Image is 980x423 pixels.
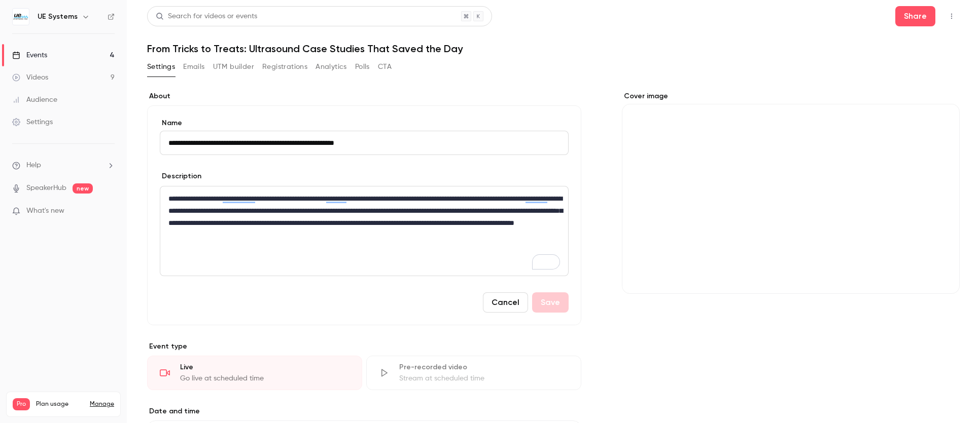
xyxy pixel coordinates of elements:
span: Pro [13,398,30,410]
label: Name [160,118,569,128]
h1: From Tricks to Treats: Ultrasound Case Studies That Saved the Day [147,43,960,55]
label: Description [160,171,201,181]
button: Cancel [483,292,528,313]
div: Live [180,362,349,372]
div: Pre-recorded videoStream at scheduled time [366,356,581,390]
button: Registrations [262,59,307,75]
section: Cover image [622,91,960,294]
label: Date and time [147,406,581,416]
div: Pre-recorded video [399,362,569,372]
div: Videos [12,72,48,83]
span: new [73,183,93,194]
span: Help [26,160,41,171]
div: Settings [12,117,53,127]
button: UTM builder [213,59,254,75]
a: SpeakerHub [26,183,66,194]
div: editor [160,186,568,276]
img: UE Systems [13,9,29,25]
div: Audience [12,95,57,105]
div: To enrich screen reader interactions, please activate Accessibility in Grammarly extension settings [160,186,568,276]
button: Polls [355,59,370,75]
div: LiveGo live at scheduled time [147,356,362,390]
button: Share [895,6,935,26]
button: Emails [183,59,204,75]
div: Stream at scheduled time [399,373,569,383]
label: About [147,91,581,101]
button: Analytics [316,59,347,75]
li: help-dropdown-opener [12,160,115,171]
button: Settings [147,59,175,75]
section: description [160,186,569,276]
a: Manage [90,400,114,408]
span: What's new [26,206,64,216]
h6: UE Systems [38,12,78,22]
button: CTA [378,59,392,75]
label: Cover image [622,91,960,101]
div: Events [12,50,47,60]
div: Go live at scheduled time [180,373,349,383]
iframe: Noticeable Trigger [102,207,115,216]
div: Search for videos or events [156,11,257,22]
p: Event type [147,341,581,352]
span: Plan usage [36,400,84,408]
